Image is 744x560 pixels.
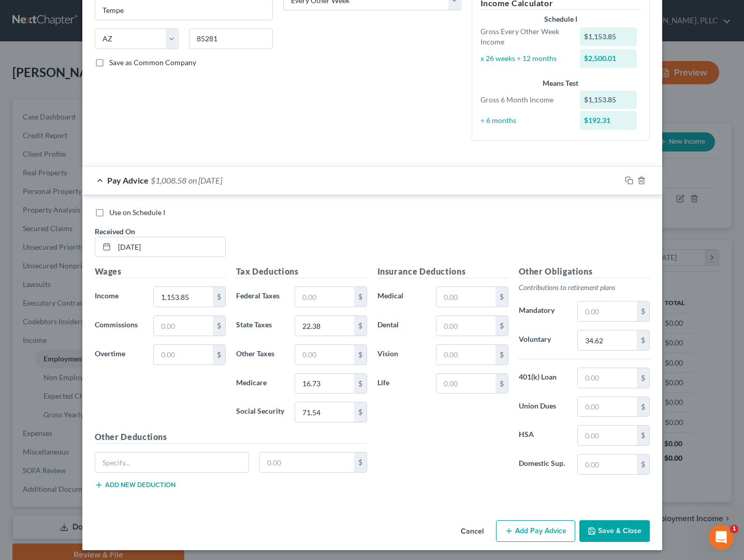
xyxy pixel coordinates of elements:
[95,431,367,444] h5: Other Deductions
[354,402,367,422] div: $
[372,286,431,307] label: Medical
[95,227,135,236] span: Received On
[354,316,367,336] div: $
[453,521,492,542] button: Cancel
[519,282,650,293] p: Contributions to retirement plans
[578,301,636,321] input: 0.00
[213,287,225,307] div: $
[637,368,649,388] div: $
[436,316,495,336] input: 0.00
[154,345,212,365] input: 0.00
[213,345,225,365] div: $
[480,14,641,24] div: Schedule I
[95,452,249,472] input: Specify...
[354,374,367,393] div: $
[637,426,649,445] div: $
[578,330,636,350] input: 0.00
[295,316,354,336] input: 0.00
[495,345,508,365] div: $
[231,373,290,394] label: Medicare
[709,525,734,550] iframe: Intercom live chat
[354,452,367,472] div: $
[114,237,225,257] input: MM/DD/YYYY
[495,374,508,393] div: $
[151,175,186,185] span: $1,008.58
[295,402,354,422] input: 0.00
[354,287,367,307] div: $
[514,425,573,446] label: HSA
[231,402,290,422] label: Social Security
[95,291,119,300] span: Income
[578,426,636,445] input: 0.00
[107,175,149,185] span: Pay Advice
[260,452,354,472] input: 0.00
[514,301,573,322] label: Mandatory
[519,265,650,278] h5: Other Obligations
[295,345,354,365] input: 0.00
[213,316,225,336] div: $
[295,287,354,307] input: 0.00
[231,315,290,336] label: State Taxes
[231,286,290,307] label: Federal Taxes
[580,90,637,109] div: $1,153.85
[637,301,649,321] div: $
[295,374,354,393] input: 0.00
[154,316,212,336] input: 0.00
[514,368,573,388] label: 401(k) Loan
[95,265,226,278] h5: Wages
[90,315,149,336] label: Commissions
[231,344,290,365] label: Other Taxes
[372,344,431,365] label: Vision
[475,26,575,47] div: Gross Every Other Week Income
[514,397,573,417] label: Union Dues
[109,208,165,217] span: Use on Schedule I
[495,316,508,336] div: $
[377,265,508,278] h5: Insurance Deductions
[579,520,650,542] button: Save & Close
[475,53,575,64] div: x 26 weeks ÷ 12 months
[580,49,637,68] div: $2,500.01
[578,368,636,388] input: 0.00
[580,111,637,130] div: $192.31
[372,373,431,394] label: Life
[637,330,649,350] div: $
[730,525,738,533] span: 1
[514,454,573,475] label: Domestic Sup.
[95,481,176,489] button: Add new deduction
[436,287,495,307] input: 0.00
[90,344,149,365] label: Overtime
[637,397,649,417] div: $
[480,78,641,88] div: Means Test
[236,265,367,278] h5: Tax Deductions
[109,58,196,67] span: Save as Common Company
[637,455,649,474] div: $
[154,287,212,307] input: 0.00
[475,95,575,105] div: Gross 6 Month Income
[436,345,495,365] input: 0.00
[496,520,575,542] button: Add Pay Advice
[436,374,495,393] input: 0.00
[372,315,431,336] label: Dental
[189,28,273,49] input: Enter zip...
[475,115,575,126] div: ÷ 6 months
[495,287,508,307] div: $
[580,27,637,46] div: $1,153.85
[354,345,367,365] div: $
[188,175,222,185] span: on [DATE]
[578,455,636,474] input: 0.00
[514,330,573,351] label: Voluntary
[578,397,636,417] input: 0.00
